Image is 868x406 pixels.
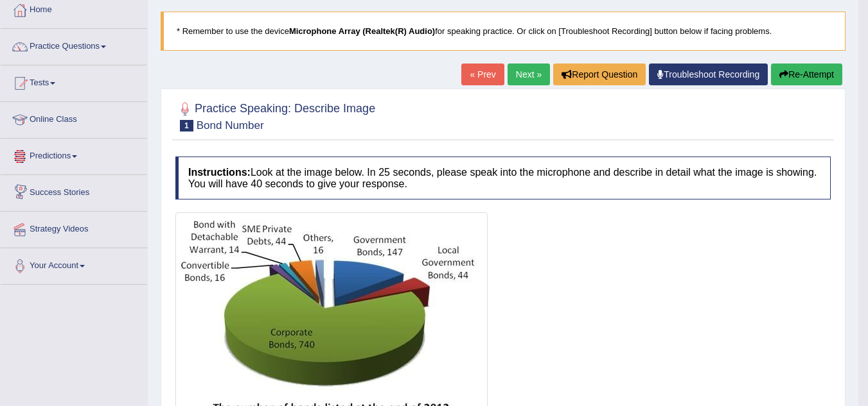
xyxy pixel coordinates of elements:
[553,63,646,85] button: Report Question
[508,63,550,85] a: Next »
[197,119,264,131] small: Bond Number
[461,63,504,85] a: « Prev
[161,12,846,51] blockquote: * Remember to use the device for speaking practice. Or click on [Troubleshoot Recording] button b...
[649,63,768,85] a: Troubleshoot Recording
[1,139,147,171] a: Predictions
[1,65,147,97] a: Tests
[1,212,147,244] a: Strategy Videos
[771,63,842,85] button: Re-Attempt
[1,175,147,207] a: Success Stories
[289,26,435,36] b: Microphone Array (Realtek(R) Audio)
[180,120,193,131] span: 1
[1,29,147,61] a: Practice Questions
[175,99,375,131] h2: Practice Speaking: Describe Image
[1,102,147,134] a: Online Class
[1,248,147,280] a: Your Account
[188,167,251,178] b: Instructions:
[175,156,831,199] h4: Look at the image below. In 25 seconds, please speak into the microphone and describe in detail w...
